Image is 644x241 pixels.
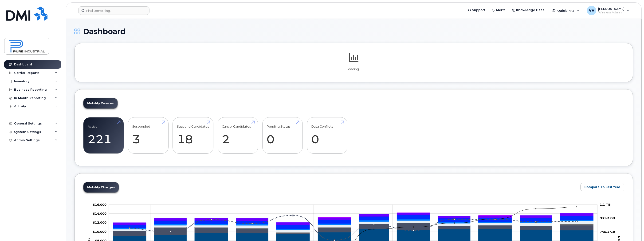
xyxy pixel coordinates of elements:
[93,229,106,233] tspan: $10,000
[222,120,254,151] a: Cancel Candidates 2
[113,223,593,236] g: Roaming
[580,183,624,191] button: Compare To Last Year
[311,120,343,151] a: Data Conflicts 0
[113,215,593,225] g: PST
[88,120,119,151] a: Active 221
[75,27,633,36] h1: Dashboard
[93,202,106,206] tspan: $16,000
[132,120,164,151] a: Suspended 3
[93,229,106,233] g: $0
[83,67,624,71] p: Loading...
[600,216,615,220] tspan: 931.3 GB
[83,98,118,108] a: Mobility Devices
[83,182,119,193] a: Mobility Charges
[600,229,615,233] tspan: 745.1 GB
[93,221,106,224] g: $0
[93,202,106,206] g: $0
[93,212,106,215] tspan: $14,000
[177,120,209,151] a: Suspend Candidates 18
[600,202,611,206] tspan: 1.1 TB
[584,185,620,189] span: Compare To Last Year
[267,120,298,151] a: Pending Status 0
[93,221,106,224] tspan: $12,000
[93,212,106,215] g: $0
